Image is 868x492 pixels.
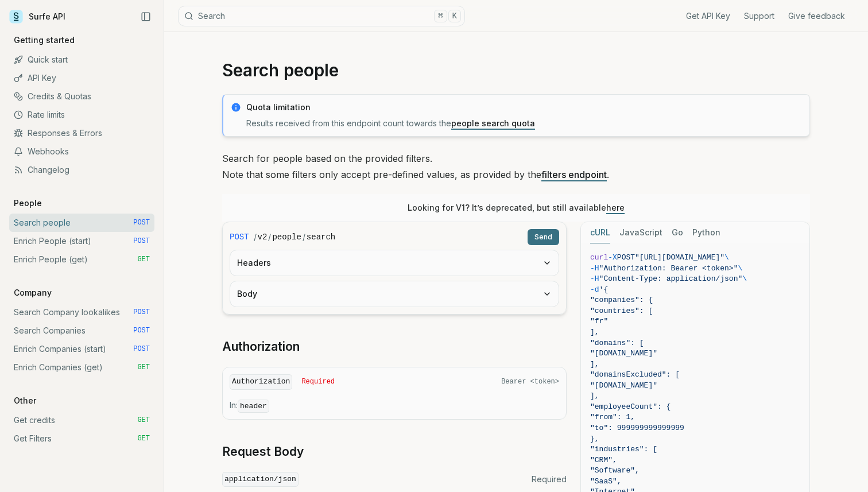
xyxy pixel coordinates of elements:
[272,231,301,243] code: people
[133,237,150,246] span: POST
[246,118,803,129] p: Results received from this endpoint count towards the
[590,456,617,464] span: "CRM",
[9,106,154,124] a: Rate limits
[222,339,300,355] a: Authorization
[9,340,154,358] a: Enrich Companies (start) POST
[9,321,154,340] a: Search Companies POST
[590,317,608,326] span: "fr"
[451,118,535,128] a: people search quota
[9,69,154,87] a: API Key
[590,307,653,315] span: "countries": [
[9,161,154,179] a: Changelog
[9,214,154,232] a: Search people POST
[222,60,810,80] h1: Search people
[133,326,150,335] span: POST
[9,87,154,106] a: Credits & Quotas
[619,222,662,243] button: JavaScript
[238,400,269,413] code: header
[254,231,257,243] span: /
[590,285,599,294] span: -d
[9,232,154,250] a: Enrich People (start) POST
[303,231,305,243] span: /
[599,285,609,294] span: '{
[9,51,154,69] a: Quick start
[222,472,299,487] code: application/json
[742,274,747,283] span: \
[686,10,730,22] a: Get API Key
[222,150,810,183] p: Search for people based on the provided filters. Note that some filters only accept pre-defined v...
[738,264,742,273] span: \
[230,374,292,390] code: Authorization
[590,435,599,443] span: },
[9,303,154,321] a: Search Company lookalikes POST
[137,416,150,425] span: GET
[9,34,79,46] p: Getting started
[9,142,154,161] a: Webhooks
[9,358,154,377] a: Enrich Companies (get) GET
[178,6,465,26] button: Search⌘K
[9,197,46,209] p: People
[590,253,608,262] span: curl
[133,308,150,317] span: POST
[724,253,729,262] span: \
[590,349,657,358] span: "[DOMAIN_NAME]"
[133,344,150,354] span: POST
[635,253,724,262] span: "[URL][DOMAIN_NAME]"
[608,253,617,262] span: -X
[434,10,447,22] kbd: ⌘
[307,231,335,243] code: search
[246,102,803,113] p: Quota limitation
[528,229,559,245] button: Send
[137,434,150,443] span: GET
[606,203,625,212] a: here
[744,10,774,22] a: Support
[9,8,65,25] a: Surfe API
[590,339,644,347] span: "domains": [
[9,395,41,406] p: Other
[137,8,154,25] button: Collapse Sidebar
[590,466,640,475] span: "Software",
[788,10,845,22] a: Give feedback
[501,377,559,386] span: Bearer <token>
[230,231,249,243] span: POST
[9,429,154,448] a: Get Filters GET
[9,124,154,142] a: Responses & Errors
[258,231,268,243] code: v2
[9,287,56,299] p: Company
[222,444,304,460] a: Request Body
[268,231,271,243] span: /
[408,202,625,214] p: Looking for V1? It’s deprecated, but still available
[230,281,559,307] button: Body
[590,381,657,390] span: "[DOMAIN_NAME]"
[9,250,154,269] a: Enrich People (get) GET
[230,250,559,276] button: Headers
[590,264,599,273] span: -H
[590,392,599,400] span: ],
[599,264,738,273] span: "Authorization: Bearer <token>"
[448,10,461,22] kbd: K
[590,222,610,243] button: cURL
[590,424,684,432] span: "to": 999999999999999
[590,370,680,379] span: "domainsExcluded": [
[541,169,607,180] a: filters endpoint
[590,360,599,369] span: ],
[599,274,743,283] span: "Content-Type: application/json"
[301,377,335,386] span: Required
[590,413,635,421] span: "from": 1,
[532,474,567,485] span: Required
[133,218,150,227] span: POST
[617,253,635,262] span: POST
[590,328,599,336] span: ],
[692,222,720,243] button: Python
[590,402,671,411] span: "employeeCount": {
[672,222,683,243] button: Go
[590,445,657,454] span: "industries": [
[590,477,622,486] span: "SaaS",
[590,296,653,304] span: "companies": {
[9,411,154,429] a: Get credits GET
[590,274,599,283] span: -H
[137,363,150,372] span: GET
[230,400,559,412] p: In:
[137,255,150,264] span: GET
